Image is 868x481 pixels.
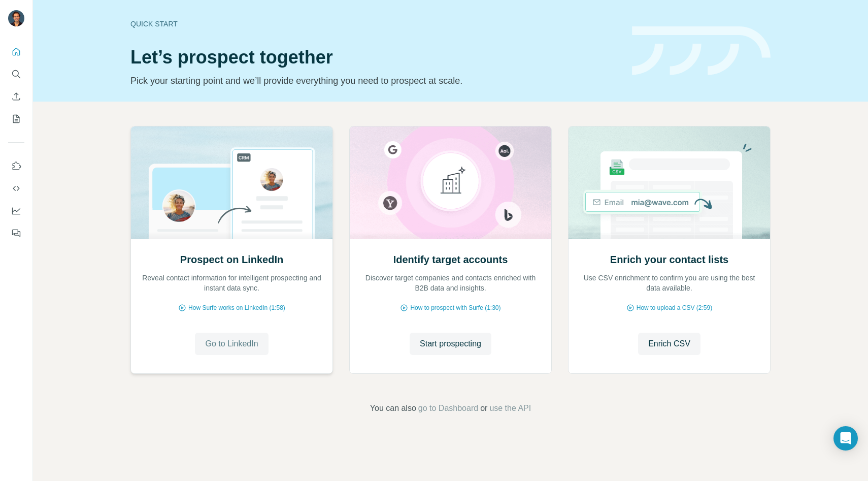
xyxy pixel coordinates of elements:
[410,303,500,312] span: How to prospect with Surfe (1:30)
[410,333,491,355] button: Start prospecting
[8,43,24,61] button: Quick start
[205,338,258,350] span: Go to LinkedIn
[632,26,771,76] img: banner
[130,126,333,239] img: Prospect on LinkedIn
[188,303,285,312] span: How Surfe works on LinkedIn (1:58)
[568,126,771,239] img: Enrich your contact lists
[418,402,478,414] button: go to Dashboard
[180,252,283,267] h2: Prospect on LinkedIn
[8,179,24,198] button: Use Surfe API
[360,273,541,293] p: Discover target companies and contacts enriched with B2B data and insights.
[8,224,24,242] button: Feedback
[130,47,620,68] h1: Let’s prospect together
[489,402,531,414] button: use the API
[610,252,728,267] h2: Enrich your contact lists
[393,252,508,267] h2: Identify target accounts
[130,74,620,88] p: Pick your starting point and we’ll provide everything you need to prospect at scale.
[141,273,322,293] p: Reveal contact information for intelligent prospecting and instant data sync.
[579,273,760,293] p: Use CSV enrichment to confirm you are using the best data available.
[8,87,24,106] button: Enrich CSV
[349,126,552,239] img: Identify target accounts
[833,426,858,451] div: Open Intercom Messenger
[370,402,416,414] span: You can also
[8,65,24,83] button: Search
[638,333,700,355] button: Enrich CSV
[8,202,24,220] button: Dashboard
[8,157,24,175] button: Use Surfe on LinkedIn
[8,110,24,128] button: My lists
[8,10,24,26] img: Avatar
[637,303,712,312] span: How to upload a CSV (2:59)
[195,333,268,355] button: Go to LinkedIn
[420,338,481,350] span: Start prospecting
[130,19,620,29] div: Quick start
[480,402,487,414] span: or
[648,338,690,350] span: Enrich CSV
